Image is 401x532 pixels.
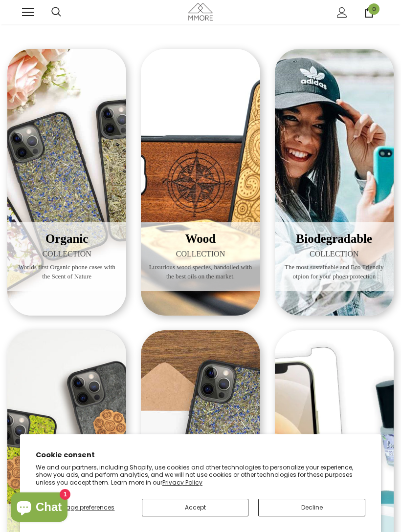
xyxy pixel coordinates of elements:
span: Biodegradable [296,232,373,245]
button: Manage preferences [36,499,132,516]
a: 0 [364,7,374,18]
span: Worlds first Organic phone cases with the Scent of Nature [15,262,119,281]
span: COLLECTION [15,248,119,260]
span: COLLECTION [282,248,386,260]
p: We and our partners, including Shopify, use cookies and other technologies to personalize your ex... [36,464,365,487]
span: Luxurious wood species, handoiled with the best oils on the market. [148,262,252,281]
span: COLLECTION [148,248,252,260]
span: 0 [368,3,379,15]
span: Wood [185,232,216,245]
img: MMORE Cases [188,3,213,20]
inbox-online-store-chat: Shopify online store chat [8,492,70,524]
a: Privacy Policy [162,478,202,487]
h2: Cookie consent [36,450,365,460]
span: Manage preferences [53,503,114,511]
button: Decline [258,499,365,516]
button: Accept [142,499,249,516]
span: The most sustainable and Eco Friendly otpion for your phoen protection [282,262,386,281]
span: Organic [45,232,89,245]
